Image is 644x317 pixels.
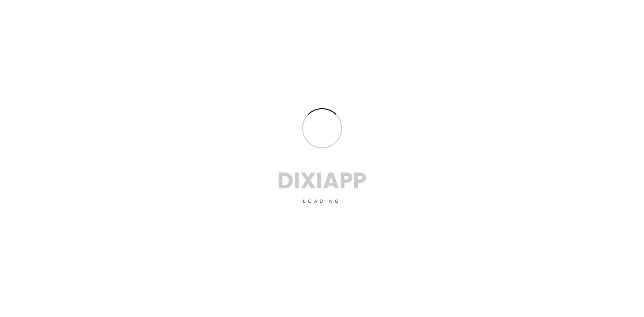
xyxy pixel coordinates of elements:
span: I [294,165,300,196]
span: P [353,165,367,196]
span: P [339,165,353,196]
span: X [300,165,316,196]
p: Loading [277,198,367,205]
span: A [323,165,339,196]
span: I [316,165,323,196]
span: D [277,165,294,196]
